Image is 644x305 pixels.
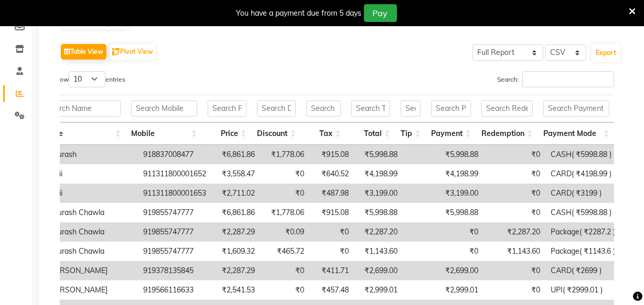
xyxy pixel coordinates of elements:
[354,203,403,222] td: ₹5,998.88
[211,203,260,222] td: ₹6,861.86
[543,100,609,117] input: Search Payment Mode
[309,222,354,242] td: ₹0
[61,16,130,29] span: Selected date:
[41,100,121,117] input: Search Name
[433,184,484,203] td: ₹3,199.00
[545,203,620,222] td: CASH( ₹5998.88 )
[309,242,354,261] td: ₹0
[484,203,545,222] td: ₹0
[426,122,476,145] th: Payment: activate to sort column ascending
[476,122,538,145] th: Redemption: activate to sort column ascending
[354,164,403,184] td: ₹4,198.99
[538,122,615,145] th: Payment Mode: activate to sort column ascending
[211,261,260,280] td: ₹2,287.29
[257,100,296,117] input: Search Discount
[138,242,211,261] td: 919855747777
[433,222,484,242] td: ₹0
[364,4,397,22] button: Pay
[545,164,620,184] td: CARD( ₹4198.99 )
[69,71,105,87] select: Showentries
[260,242,309,261] td: ₹465.72
[433,145,484,164] td: ₹5,998.88
[110,44,156,60] button: Pivot View
[481,100,533,117] input: Search Redemption
[484,280,545,300] td: ₹0
[354,184,403,203] td: ₹3,199.00
[309,203,354,222] td: ₹915.08
[106,19,127,27] span: [DATE]
[44,280,138,300] td: [PERSON_NAME]
[433,280,484,300] td: ₹2,999.01
[433,203,484,222] td: ₹5,998.88
[260,203,309,222] td: ₹1,778.06
[211,145,260,164] td: ₹6,861.86
[354,145,403,164] td: ₹5,998.88
[484,242,545,261] td: ₹1,143.60
[431,100,471,117] input: Search Payment
[484,164,545,184] td: ₹0
[61,44,106,60] button: Table View
[52,71,125,87] label: Show entries
[211,184,260,203] td: ₹2,711.02
[211,242,260,261] td: ₹1,609.32
[301,122,346,145] th: Tax: activate to sort column ascending
[138,184,211,203] td: 911311800001653
[354,280,403,300] td: ₹2,999.01
[138,261,211,280] td: 919378135845
[306,100,341,117] input: Search Tax
[211,164,260,184] td: ₹3,558.47
[44,222,138,242] td: Saurash Chawla
[522,71,614,87] input: Search:
[131,100,197,117] input: Search Mobile
[260,222,309,242] td: ₹0.09
[138,203,211,222] td: 919855747777
[208,100,246,117] input: Search Price
[260,280,309,300] td: ₹0
[112,48,120,56] img: pivot.png
[346,122,395,145] th: Total: activate to sort column ascending
[126,122,202,145] th: Mobile: activate to sort column ascending
[138,164,211,184] td: 911311800001652
[354,222,403,242] td: ₹2,287.20
[44,242,138,261] td: Saurash Chawla
[211,222,260,242] td: ₹2,287.29
[138,280,211,300] td: 919566116633
[484,261,545,280] td: ₹0
[260,261,309,280] td: ₹0
[484,222,545,242] td: ₹2,287.20
[252,122,302,145] th: Discount: activate to sort column ascending
[354,261,403,280] td: ₹2,699.00
[138,145,211,164] td: 918837008477
[401,100,421,117] input: Search Tip
[351,100,390,117] input: Search Total
[354,242,403,261] td: ₹1,143.60
[309,280,354,300] td: ₹457.48
[309,184,354,203] td: ₹487.98
[260,145,309,164] td: ₹1,778.06
[545,145,620,164] td: CASH( ₹5998.88 )
[545,242,620,261] td: Package( ₹1143.6 )
[44,184,138,203] td: Valii
[211,280,260,300] td: ₹2,541.53
[44,203,138,222] td: Saurash Chawla
[44,164,138,184] td: Valii
[309,164,354,184] td: ₹640.52
[44,261,138,280] td: [PERSON_NAME]
[309,145,354,164] td: ₹915.08
[484,184,545,203] td: ₹0
[433,242,484,261] td: ₹0
[592,44,620,62] button: Export
[433,164,484,184] td: ₹4,198.99
[545,222,620,242] td: Package( ₹2287.2 )
[44,145,138,164] td: Saurash
[545,280,620,300] td: UPI( ₹2999.01 )
[260,184,309,203] td: ₹0
[138,222,211,242] td: 919855747777
[497,71,614,87] label: Search:
[237,8,362,19] div: You have a payment due from 5 days
[545,261,620,280] td: CARD( ₹2699 )
[36,122,126,145] th: Name: activate to sort column ascending
[484,145,545,164] td: ₹0
[309,261,354,280] td: ₹411.71
[545,184,620,203] td: CARD( ₹3199 )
